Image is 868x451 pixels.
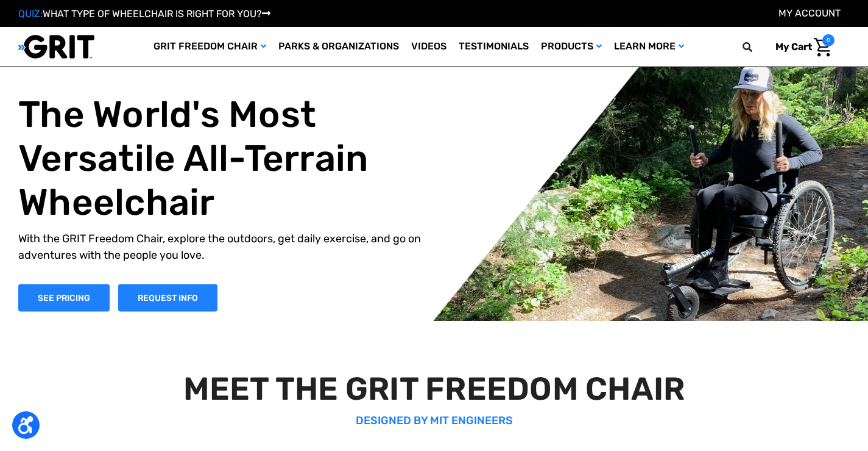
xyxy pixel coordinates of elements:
a: Account [778,7,841,19]
img: Cart [814,38,831,57]
input: Search [748,34,766,60]
h1: The World's Most Versatile All-Terrain Wheelchair [18,92,443,224]
img: GRIT All-Terrain Wheelchair and Mobility Equipment [18,34,94,59]
a: Products [535,27,608,67]
a: Shop Now [18,284,110,311]
iframe: Tidio Chat [805,372,863,430]
a: Parks & Organizations [272,27,405,67]
h2: MEET THE GRIT FREEDOM CHAIR [22,370,847,408]
a: QUIZ:WHAT TYPE OF WHEELCHAIR IS RIGHT FOR YOU? [18,8,270,20]
span: 0 [822,34,834,46]
span: QUIZ: [18,8,43,20]
span: My Cart [775,41,812,52]
a: Learn More [608,27,690,67]
a: Cart with 0 items [766,34,834,60]
a: GRIT Freedom Chair [147,27,272,67]
p: With the GRIT Freedom Chair, explore the outdoors, get daily exercise, and go on adventures with ... [18,230,443,263]
a: Testimonials [453,27,535,67]
a: Videos [405,27,453,67]
a: Slide number 1, Request Information [118,284,217,311]
p: DESIGNED BY MIT ENGINEERS [22,413,847,429]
